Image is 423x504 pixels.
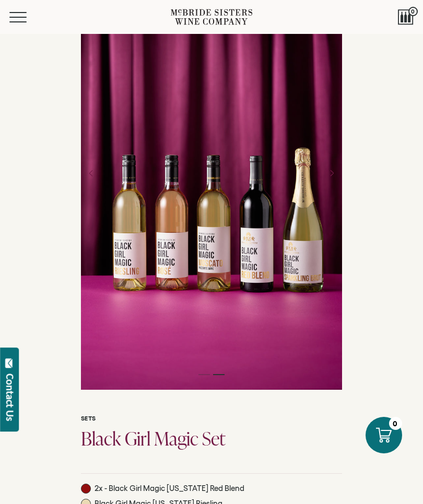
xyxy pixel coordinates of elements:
[81,428,342,448] h1: Black Girl Magic Set
[319,160,345,186] button: Next
[81,415,342,422] h6: Sets
[198,374,210,375] li: Page dot 1
[389,417,402,430] div: 0
[213,374,225,375] li: Page dot 2
[5,374,15,421] div: Contact Us
[9,12,47,22] button: Mobile Menu Trigger
[408,7,418,16] span: 0
[78,160,104,186] button: Previous
[95,484,245,493] span: 2x - Black Girl Magic [US_STATE] Red Blend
